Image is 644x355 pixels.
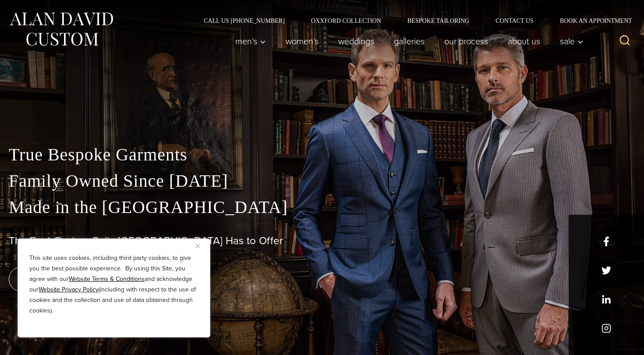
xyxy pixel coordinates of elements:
a: Our Process [435,32,498,50]
span: Sale [560,37,584,46]
a: Book an Appointment [547,18,635,24]
a: Bespoke Tailoring [394,18,482,24]
p: This site uses cookies, including third party cookies, to give you the best possible experience. ... [29,253,198,316]
button: View Search Form [614,31,635,52]
a: Galleries [384,32,435,50]
img: Alan David Custom [9,10,114,49]
a: weddings [329,32,384,50]
h1: The Best Custom Suits [GEOGRAPHIC_DATA] Has to Offer [9,234,635,247]
nav: Secondary Navigation [191,18,635,24]
a: Call Us [PHONE_NUMBER] [191,18,298,24]
a: Website Terms & Conditions [69,274,145,284]
button: Close [196,241,206,251]
a: Oxxford Collection [298,18,394,24]
a: Women’s [276,32,329,50]
p: True Bespoke Garments Family Owned Since [DATE] Made in the [GEOGRAPHIC_DATA] [9,142,635,220]
nav: Primary Navigation [226,32,588,50]
img: Close [196,244,200,248]
span: Men’s [235,37,266,46]
a: Website Privacy Policy [39,285,99,294]
a: About Us [498,32,550,50]
a: Contact Us [482,18,547,24]
a: book an appointment [9,267,131,291]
